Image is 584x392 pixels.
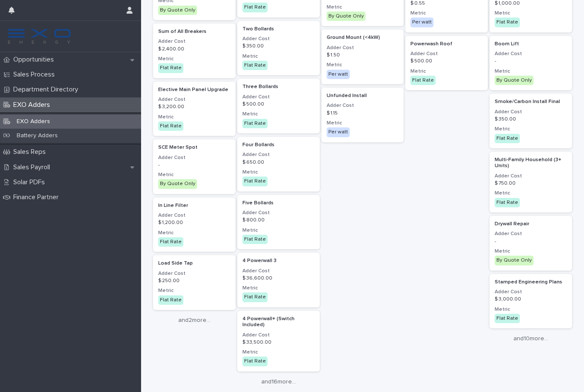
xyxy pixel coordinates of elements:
[242,43,315,49] p: $ 350.00
[242,151,315,158] h3: Adder Cost
[327,102,399,109] h3: Adder Cost
[327,35,399,41] p: Ground Mount (<4kW)
[158,63,183,73] div: Flat Rate
[237,253,320,307] a: 4 Powerwall 3Adder Cost$ 36,600.00MetricFlat Rate
[158,104,230,110] p: $ 3,200.00
[10,148,53,156] p: Sales Reps
[490,216,572,271] a: Drywall RepairAdder Cost-MetricBy Quote Only
[495,221,567,227] p: Drywall Repair
[158,212,230,219] h3: Adder Cost
[158,46,230,52] p: $ 2,400.00
[495,180,567,186] p: $ 750.00
[242,209,315,216] h3: Adder Cost
[242,101,315,107] p: $ 500.00
[242,142,315,148] p: Four Bollards
[153,82,236,136] a: Elective Main Panel UpgradeAdder Cost$ 3,200.00MetricFlat Rate
[158,114,230,121] h3: Metric
[327,12,366,21] div: By Quote Only
[327,120,399,127] h3: Metric
[495,68,567,75] h3: Metric
[327,127,350,137] div: Per watt
[158,6,197,15] div: By Quote Only
[158,260,230,266] p: Load Side Tap
[410,68,483,75] h3: Metric
[242,119,268,128] div: Flat Rate
[495,0,567,6] p: $ 1,000.00
[495,10,567,17] h3: Metric
[242,61,268,70] div: Flat Rate
[158,171,230,178] h3: Metric
[158,220,230,226] p: $ 1,200.00
[242,111,315,118] h3: Metric
[158,154,230,161] h3: Adder Cost
[410,58,483,64] p: $ 500.00
[237,378,320,386] a: and16more...
[242,268,315,274] h3: Adder Cost
[495,50,567,57] h3: Adder Cost
[495,76,534,85] div: By Quote Only
[495,58,567,64] p: -
[158,295,183,305] div: Flat Rate
[158,29,230,35] p: Sum of All Breakers
[242,332,315,339] h3: Adder Cost
[10,193,65,201] p: Finance Partner
[490,335,572,342] a: and10more...
[495,230,567,237] h3: Adder Cost
[490,152,572,212] a: Multi-Family Household (3+ Units)Adder Cost$ 750.00MetricFlat Rate
[153,24,236,78] a: Sum of All BreakersAdder Cost$ 2,400.00MetricFlat Rate
[321,29,404,84] a: Ground Mount (<4kW)Adder Cost$ 1.50MetricPer watt
[237,311,320,371] a: 4 Powerwall+ (Switch Included)Adder Cost$ 33,500.00MetricFlat Rate
[158,96,230,103] h3: Adder Cost
[158,230,230,236] h3: Metric
[495,173,567,180] h3: Adder Cost
[242,169,315,176] h3: Metric
[495,279,567,285] p: Stamped Engineering Plans
[237,21,320,76] a: Two BollardsAdder Cost$ 350.00MetricFlat Rate
[242,258,315,264] p: 4 Powerwall 3
[7,28,72,45] img: FKS5r6ZBThi8E5hshIGi
[495,109,567,115] h3: Adder Cost
[237,137,320,192] a: Four BollardsAdder Cost$ 650.00MetricFlat Rate
[495,239,567,245] p: -
[495,116,567,122] p: $ 350.00
[158,162,230,168] p: -
[158,87,230,93] p: Elective Main Panel Upgrade
[495,306,567,313] h3: Metric
[495,190,567,197] h3: Metric
[410,76,436,85] div: Flat Rate
[242,200,315,206] p: Five Bollards
[495,248,567,255] h3: Metric
[242,35,315,42] h3: Adder Cost
[158,270,230,277] h3: Adder Cost
[242,217,315,223] p: $ 800.00
[327,44,399,51] h3: Adder Cost
[10,163,57,171] p: Sales Payroll
[490,274,572,329] a: Stamped Engineering PlansAdder Cost$ 3,000.00MetricFlat Rate
[410,41,483,47] p: Powerwash Roof
[158,179,197,189] div: By Quote Only
[410,10,483,17] h3: Metric
[410,0,483,6] p: $ 0.55
[327,4,399,11] h3: Metric
[410,18,434,27] div: Per watt
[158,278,230,284] p: $ 250.00
[327,70,350,79] div: Per watt
[158,237,183,247] div: Flat Rate
[495,256,534,265] div: By Quote Only
[242,316,315,328] p: 4 Powerwall+ (Switch Included)
[490,94,572,148] a: Smoke/Carbon Install FinalAdder Cost$ 350.00MetricFlat Rate
[495,157,567,169] p: Multi-Family Household (3+ Units)
[237,79,320,133] a: Three BollardsAdder Cost$ 500.00MetricFlat Rate
[242,285,315,292] h3: Metric
[327,110,399,116] p: $ 1.15
[490,36,572,91] a: Boom LiftAdder Cost-MetricBy Quote Only
[495,18,520,27] div: Flat Rate
[158,144,230,150] p: SCE Meter Spot
[158,203,230,209] p: In Line Filter
[495,314,520,323] div: Flat Rate
[495,134,520,143] div: Flat Rate
[242,357,268,366] div: Flat Rate
[242,227,315,234] h3: Metric
[10,118,57,125] p: EXO Adders
[153,197,236,252] a: In Line FilterAdder Cost$ 1,200.00MetricFlat Rate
